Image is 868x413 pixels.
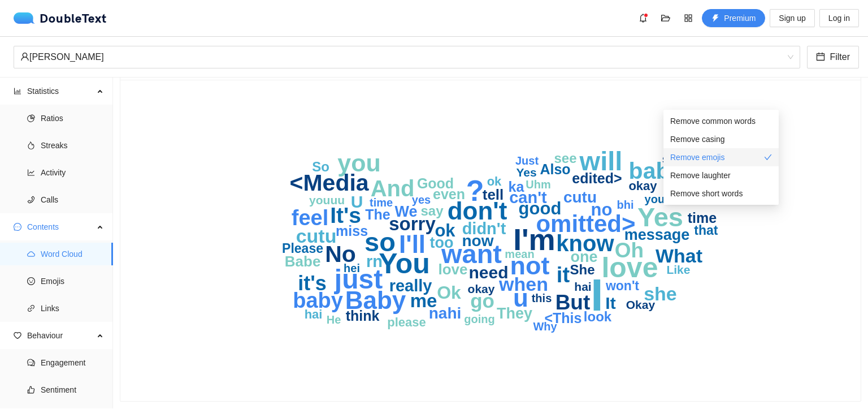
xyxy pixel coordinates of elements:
[540,161,571,177] text: Also
[515,154,539,167] text: Just
[371,176,415,201] text: And
[679,9,697,27] button: appstore
[557,263,570,287] text: it
[670,133,725,145] span: Remove casing
[282,241,323,256] text: Please
[634,9,652,27] button: bell
[14,223,21,231] span: message
[509,188,547,206] text: can't
[305,307,323,321] text: hai
[617,199,634,211] text: bhi
[602,252,658,283] text: love
[462,232,494,249] text: now
[41,107,104,130] span: Ratios
[670,187,743,200] span: Remove short words
[626,298,656,311] text: Okay
[605,278,639,293] text: won't
[27,324,94,347] span: Behaviour
[27,250,35,258] span: cloud
[645,193,672,205] text: youu
[554,150,577,166] text: see
[830,50,850,64] span: Filter
[41,134,104,157] span: Streaks
[635,14,652,23] span: bell
[510,251,550,280] text: not
[345,286,406,314] text: Baby
[14,12,107,24] div: DoubleText
[296,225,337,247] text: cutu
[487,174,502,188] text: ok
[336,223,368,239] text: miss
[724,12,756,24] span: Premium
[584,309,612,324] text: look
[441,239,502,269] text: want
[20,46,793,68] span: Hanif
[532,292,552,304] text: this
[14,12,107,24] a: logoDoubleText
[764,153,772,161] span: check
[509,179,525,195] text: ka
[421,203,444,218] text: say
[563,188,597,206] text: cutu
[389,213,436,234] text: sorry
[545,310,582,326] text: <This
[330,203,361,227] text: It's
[334,264,383,294] text: just
[20,52,29,61] span: user
[346,308,380,324] text: think
[27,216,94,238] span: Contents
[468,282,495,295] text: okay
[624,226,690,243] text: message
[389,277,432,295] text: really
[437,282,461,303] text: Ok
[429,304,462,322] text: nahi
[574,280,591,293] text: hai
[364,227,396,257] text: so
[27,277,35,285] span: smile
[670,115,756,127] span: Remove common words
[819,9,859,27] button: Log in
[41,378,104,401] span: Sentiment
[466,174,484,207] text: ?
[516,166,536,179] text: Yes
[526,178,550,191] text: Uhm
[412,193,431,206] text: yes
[572,170,622,186] text: edited>
[433,186,465,202] text: even
[711,14,719,23] span: thunderbolt
[309,193,345,206] text: youuu
[27,196,35,204] span: phone
[670,169,731,182] span: Remove laughter
[41,161,104,184] span: Activity
[14,332,21,339] span: heart
[448,197,507,225] text: don't
[657,14,674,23] span: folder-open
[644,283,677,304] text: she
[410,290,437,311] text: me
[807,46,859,68] button: calendarFilter
[41,351,104,374] span: Engagement
[483,186,504,203] text: tell
[293,289,343,312] text: baby
[816,52,825,63] span: calendar
[285,253,321,270] text: Babe
[605,294,615,312] text: It
[629,179,658,193] text: okay
[395,203,418,220] text: We
[439,261,468,278] text: love
[41,243,104,265] span: Word Cloud
[555,291,591,314] text: But
[290,170,370,196] text: <Media
[498,273,548,295] text: when
[344,262,360,274] text: hei
[464,313,494,325] text: going
[337,149,380,177] text: you
[828,12,850,24] span: Log in
[571,248,598,265] text: one
[430,234,454,251] text: too
[579,146,623,176] text: will
[637,202,683,232] text: Yes
[365,206,390,222] text: The
[370,196,393,209] text: time
[41,270,104,292] span: Emojis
